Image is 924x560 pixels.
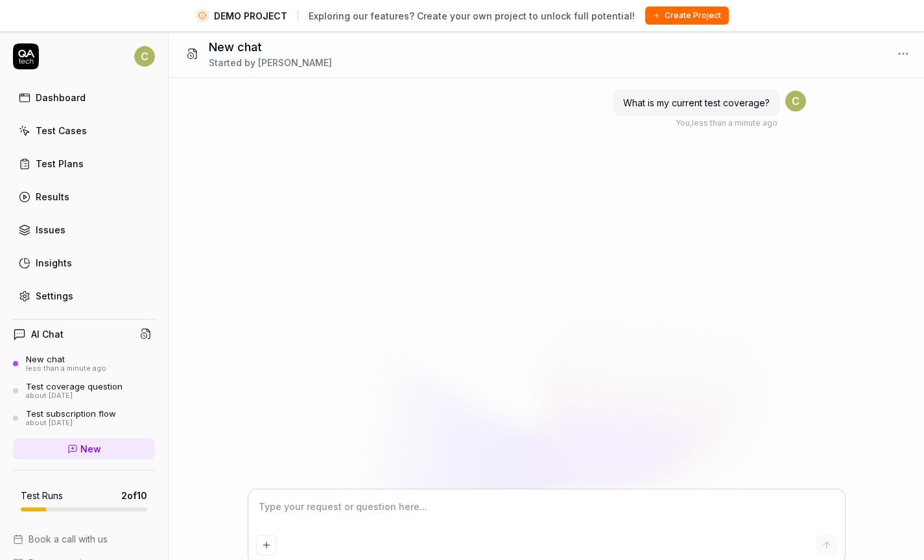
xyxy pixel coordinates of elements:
[134,43,155,69] button: C
[309,9,635,23] span: Exploring our features? Create your own project to unlock full potential!
[209,56,332,69] div: Started by
[26,381,123,391] div: Test coverage question
[676,118,690,128] span: You
[26,391,123,401] div: about [DATE]
[26,364,106,373] div: less than a minute ago
[13,85,155,110] a: Dashboard
[31,327,64,341] h4: AI Chat
[13,151,155,176] a: Test Plans
[13,217,155,242] a: Issues
[13,354,155,373] a: New chatless than a minute ago
[13,184,155,209] a: Results
[13,250,155,275] a: Insights
[121,489,147,502] span: 2 of 10
[26,354,106,364] div: New chat
[29,532,108,546] span: Book a call with us
[785,91,806,111] span: C
[13,381,155,401] a: Test coverage questionabout [DATE]
[36,289,73,303] div: Settings
[258,57,332,68] span: [PERSON_NAME]
[676,117,777,129] div: , less than a minute ago
[36,91,86,104] div: Dashboard
[214,9,287,23] span: DEMO PROJECT
[13,118,155,143] a: Test Cases
[36,124,87,137] div: Test Cases
[21,490,63,502] h5: Test Runs
[26,408,116,419] div: Test subscription flow
[134,46,155,67] span: C
[80,442,101,456] span: New
[13,438,155,460] a: New
[13,283,155,309] a: Settings
[645,6,729,25] button: Create Project
[36,190,69,204] div: Results
[623,97,770,108] span: What is my current test coverage?
[209,38,332,56] h1: New chat
[26,419,116,428] div: about [DATE]
[36,223,65,237] div: Issues
[36,157,84,170] div: Test Plans
[13,532,155,546] a: Book a call with us
[256,535,277,555] button: Add attachment
[13,408,155,428] a: Test subscription flowabout [DATE]
[36,256,72,270] div: Insights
